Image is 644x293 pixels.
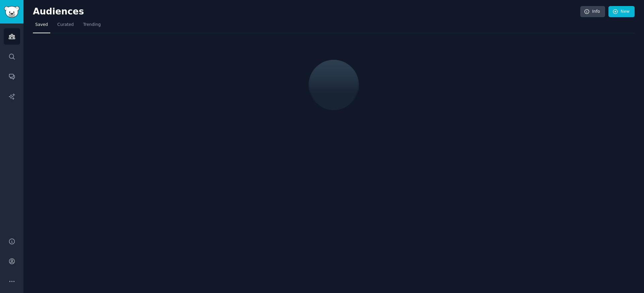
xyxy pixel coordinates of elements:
[33,19,50,33] a: Saved
[608,6,635,17] a: New
[35,22,48,28] span: Saved
[33,6,580,17] h2: Audiences
[57,22,74,28] span: Curated
[83,22,101,28] span: Trending
[55,19,76,33] a: Curated
[4,6,19,18] img: GummySearch logo
[580,6,605,17] a: Info
[81,19,103,33] a: Trending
